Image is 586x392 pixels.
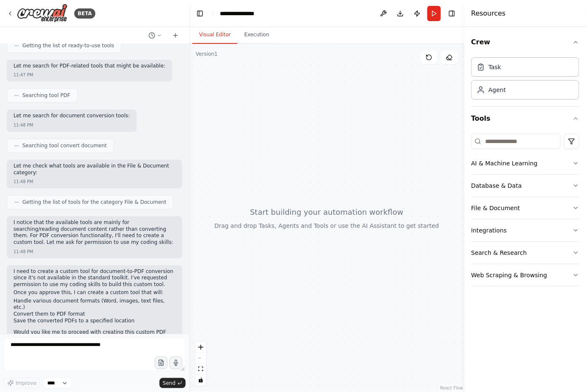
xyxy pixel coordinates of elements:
div: Web Scraping & Browsing [471,271,547,279]
button: Search & Research [471,242,579,264]
div: 11:47 PM [14,72,33,78]
div: Integrations [471,226,507,235]
a: React Flow attribution [440,386,463,390]
p: Once you approve this, I can create a custom tool that will: [14,290,176,297]
button: zoom in [195,342,206,353]
div: React Flow controls [195,342,206,386]
button: Tools [471,107,579,130]
span: Searching tool PDF [22,92,70,99]
button: toggle interactivity [195,375,206,386]
span: Searching tool convert document [22,143,107,149]
div: Task [489,63,501,71]
div: Search & Research [471,249,527,257]
p: I notice that the available tools are mainly for searching/reading document content rather than c... [14,220,176,246]
button: Integrations [471,219,579,241]
div: BETA [74,8,95,19]
div: Crew [471,54,579,106]
button: Hide left sidebar [194,8,206,19]
h4: Resources [471,8,506,19]
p: I need to create a custom tool for document-to-PDF conversion since it's not available in the sta... [14,269,176,289]
button: Crew [471,30,579,54]
div: Agent [489,86,506,94]
button: Database & Data [471,175,579,197]
div: Version 1 [196,51,218,57]
p: Let me search for document conversion tools: [14,113,130,120]
span: Send [163,380,176,387]
button: Visual Editor [192,26,238,44]
nav: breadcrumb [220,9,263,18]
button: Click to speak your automation idea [170,357,182,369]
button: Send [159,378,186,388]
div: 11:48 PM [14,179,33,185]
p: Let me check what tools are available in the File & Document category: [14,163,176,176]
div: 11:48 PM [14,122,33,129]
li: Convert them to PDF format [14,311,176,318]
button: Start a new chat [169,30,182,41]
div: Database & Data [471,181,522,190]
span: Improve [16,380,36,387]
span: Getting the list of tools for the category File & Document [22,199,166,206]
button: Upload files [155,357,167,369]
button: File & Document [471,197,579,219]
button: Improve [3,378,40,389]
button: fit view [195,364,206,375]
button: Switch to previous chat [145,30,165,41]
li: Handle various document formats (Word, images, text files, etc.) [14,298,176,311]
img: Logo [17,4,68,23]
button: zoom out [195,353,206,364]
span: Getting the list of ready-to-use tools [22,43,114,49]
div: File & Document [471,204,520,212]
button: Hide right sidebar [446,8,458,19]
div: AI & Machine Learning [471,159,537,168]
div: 11:48 PM [14,249,33,255]
button: AI & Machine Learning [471,152,579,174]
div: Tools [471,130,579,293]
button: Execution [238,26,276,44]
button: Web Scraping & Browsing [471,264,579,286]
p: Let me search for PDF-related tools that might be available: [14,63,165,70]
p: Would you like me to proceed with creating this custom PDF conversion tool for your automation? [14,330,176,343]
li: Save the converted PDFs to a specified location [14,318,176,325]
